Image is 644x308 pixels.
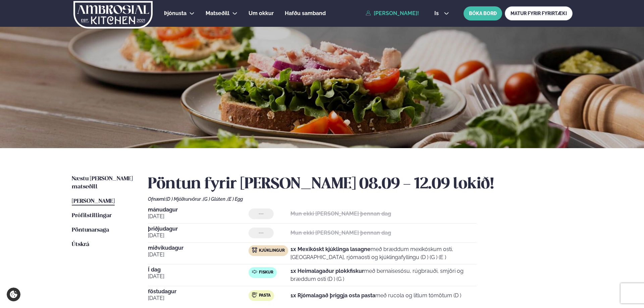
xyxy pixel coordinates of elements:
button: BÓKA BORÐ [464,6,502,20]
a: Prófílstillingar [72,212,112,220]
p: með rucola og litlum tómötum (D ) [290,292,461,300]
img: fish.svg [252,269,257,274]
button: is [429,11,454,16]
strong: 1x Heimalagaður plokkfiskur [290,268,364,274]
span: (E ) Egg [227,196,243,202]
a: Næstu [PERSON_NAME] matseðill [72,175,135,191]
img: pasta.svg [252,292,257,298]
span: Kjúklingur [259,248,285,253]
strong: Mun ekki [PERSON_NAME] þennan dag [290,230,391,236]
span: (G ) Glúten , [203,196,227,202]
p: með bernaisesósu, rúgbrauði, smjöri og bræddum osti (D ) (G ) [290,267,477,283]
span: --- [259,211,264,217]
span: Fiskur [259,270,273,275]
span: Matseðill [206,10,229,16]
span: [DATE] [148,272,249,281]
span: (D ) Mjólkurvörur , [166,196,203,202]
span: Pöntunarsaga [72,227,109,233]
a: Matseðill [206,9,229,17]
a: Pöntunarsaga [72,226,109,234]
span: Pasta [259,293,271,298]
a: [PERSON_NAME] [72,197,115,205]
p: með bræddum mexíkóskum osti, [GEOGRAPHIC_DATA], rjómaosti og kjúklingafyllingu (D ) (G ) (E ) [290,245,477,261]
div: Ofnæmi: [148,196,573,202]
h2: Pöntun fyrir [PERSON_NAME] 08.09 - 12.09 lokið! [148,175,573,194]
span: is [434,11,441,16]
span: mánudagur [148,207,249,212]
span: þriðjudagur [148,226,249,232]
strong: Mun ekki [PERSON_NAME] þennan dag [290,210,391,217]
span: --- [259,230,264,236]
strong: 1x Rjómalagað þriggja osta pasta [290,292,375,299]
span: [DATE] [148,212,249,221]
a: Um okkur [249,9,274,17]
span: [DATE] [148,232,249,240]
span: Útskrá [72,242,89,247]
span: Í dag [148,267,249,272]
span: Prófílstillingar [72,213,112,219]
span: föstudagur [148,289,249,294]
img: logo [73,1,153,28]
span: [DATE] [148,251,249,259]
a: Útskrá [72,241,89,249]
span: Þjónusta [164,10,186,16]
span: [DATE] [148,294,249,302]
a: Hafðu samband [285,9,326,17]
a: Cookie settings [7,288,20,301]
span: miðvikudagur [148,245,249,251]
a: MATUR FYRIR FYRIRTÆKI [505,6,573,20]
span: Hafðu samband [285,10,326,16]
span: Næstu [PERSON_NAME] matseðill [72,176,133,190]
a: [PERSON_NAME]! [366,10,419,16]
img: chicken.svg [252,247,257,253]
strong: 1x Mexikóskt kjúklinga lasagne [290,246,371,252]
span: [PERSON_NAME] [72,198,115,204]
span: Um okkur [249,10,274,16]
a: Þjónusta [164,9,186,17]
